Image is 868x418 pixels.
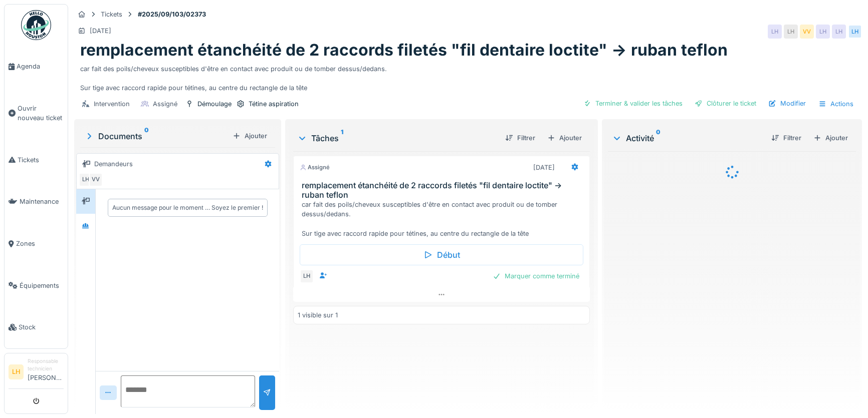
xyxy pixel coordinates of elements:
strong: #2025/09/103/02373 [134,10,210,19]
div: Documents [84,130,229,142]
div: LH [784,25,798,39]
a: Équipements [5,265,68,307]
div: LH [768,25,782,39]
span: Stock [19,322,64,332]
span: Tickets [18,155,64,165]
div: Ajouter [229,129,271,143]
div: Filtrer [767,131,805,145]
div: LH [832,25,846,39]
div: LH [300,269,314,283]
img: Badge_color-CXgf-gQk.svg [21,10,51,40]
div: LH [816,25,830,39]
a: Maintenance [5,181,68,223]
div: Responsable technicien [28,357,64,373]
div: car fait des poils/cheveux susceptibles d'être en contact avec produit ou de tomber dessus/dedans... [80,60,856,93]
a: Zones [5,223,68,265]
sup: 0 [144,130,149,142]
div: [DATE] [533,163,555,172]
div: Tâches [297,132,497,144]
div: Terminer & valider les tâches [579,97,687,110]
h3: remplacement étanchéité de 2 raccords filetés "fil dentaire loctite" -> ruban teflon [302,181,585,200]
div: LH [79,173,93,187]
h1: remplacement étanchéité de 2 raccords filetés "fil dentaire loctite" -> ruban teflon [80,41,728,60]
sup: 1 [341,132,343,144]
div: Intervention [94,99,130,109]
a: Ouvrir nouveau ticket [5,88,68,139]
div: Actions [814,97,858,111]
div: [DATE] [90,26,111,36]
div: 1 visible sur 1 [298,310,338,320]
div: Marquer comme terminé [489,269,583,283]
span: Équipements [20,281,64,290]
div: Tickets [101,10,122,19]
div: Assigné [300,163,330,172]
div: Modifier [764,97,810,110]
div: Clôturer le ticket [691,97,760,110]
div: Ajouter [809,131,852,145]
div: Demandeurs [94,159,133,169]
div: Activité [612,132,763,144]
div: Début [300,244,583,265]
a: Stock [5,306,68,348]
div: Ajouter [543,131,586,145]
a: LH Responsable technicien[PERSON_NAME] [9,357,64,389]
span: Agenda [17,62,64,71]
sup: 0 [656,132,661,144]
div: Tétine aspiration [249,99,299,109]
li: LH [9,364,24,379]
a: Agenda [5,46,68,88]
span: Zones [16,239,64,248]
div: VV [89,173,103,187]
span: Ouvrir nouveau ticket [18,104,64,123]
div: LH [848,25,862,39]
li: [PERSON_NAME] [28,357,64,386]
div: VV [800,25,814,39]
div: Démoulage [197,99,232,109]
div: Filtrer [501,131,539,145]
div: car fait des poils/cheveux susceptibles d'être en contact avec produit ou de tomber dessus/dedans... [302,200,585,238]
div: Aucun message pour le moment … Soyez le premier ! [112,203,263,212]
span: Maintenance [20,197,64,206]
div: Assigné [153,99,177,109]
a: Tickets [5,139,68,181]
